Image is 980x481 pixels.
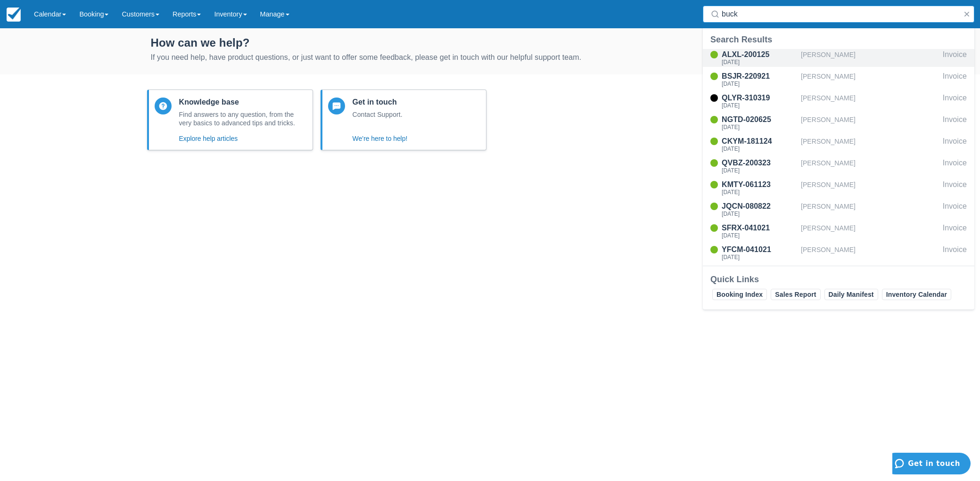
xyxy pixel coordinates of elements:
[801,136,939,154] div: [PERSON_NAME]
[722,179,797,190] div: KMTY-061123
[801,201,939,219] div: [PERSON_NAME]
[722,201,797,212] div: JQCN-080822
[703,92,974,110] a: QLYR-310319[DATE][PERSON_NAME]Invoice
[801,244,939,262] div: [PERSON_NAME]
[722,103,797,108] div: [DATE]
[801,71,939,89] div: [PERSON_NAME]
[722,81,797,87] div: [DATE]
[722,114,797,125] div: NGTD-020625
[882,289,951,300] a: Inventory Calendar
[703,49,974,67] a: ALXL-200125[DATE][PERSON_NAME]Invoice
[943,179,967,197] div: Invoice
[353,98,408,107] p: Get in touch
[703,222,974,240] a: SFRX-041021[DATE][PERSON_NAME]Invoice
[943,92,967,110] div: Invoice
[892,453,971,476] iframe: Opens a widget where you can find more information
[824,289,878,300] a: Daily Manifest
[7,8,21,22] img: checkfront-main-nav-mini-logo.png
[179,133,238,144] button: Explore help articles
[722,6,959,23] input: Search ( / )
[722,92,797,104] div: QLYR-310319
[722,211,797,217] div: [DATE]
[722,244,797,255] div: YFCM-041021
[722,71,797,82] div: BSJR-220921
[353,133,408,144] button: We’re here to help!
[722,124,797,130] div: [DATE]
[943,244,967,262] div: Invoice
[722,136,797,147] div: CKYM-181124
[722,254,797,260] div: [DATE]
[801,157,939,175] div: [PERSON_NAME]
[353,111,408,119] div: Contact Support.
[943,71,967,89] div: Invoice
[179,98,307,107] p: Knowledge base
[943,114,967,132] div: Invoice
[801,92,939,110] div: [PERSON_NAME]
[703,71,974,89] a: BSJR-220921[DATE][PERSON_NAME]Invoice
[703,157,974,175] a: QVBZ-200323[DATE][PERSON_NAME]Invoice
[703,136,974,154] a: CKYM-181124[DATE][PERSON_NAME]Invoice
[722,168,797,173] div: [DATE]
[943,222,967,240] div: Invoice
[710,34,967,45] div: Search Results
[722,233,797,238] div: [DATE]
[801,114,939,132] div: [PERSON_NAME]
[722,222,797,234] div: SFRX-041021
[943,136,967,154] div: Invoice
[801,222,939,240] div: [PERSON_NAME]
[722,146,797,152] div: [DATE]
[151,34,830,50] div: How can we help?
[801,179,939,197] div: [PERSON_NAME]
[771,289,820,300] a: Sales Report
[943,157,967,175] div: Invoice
[943,49,967,67] div: Invoice
[179,111,307,127] div: Find answers to any question, from the very basics to advanced tips and tricks.
[151,52,830,63] div: If you need help, have product questions, or just want to offer some feedback, please get in touc...
[722,189,797,195] div: [DATE]
[722,157,797,169] div: QVBZ-200323
[703,114,974,132] a: NGTD-020625[DATE][PERSON_NAME]Invoice
[712,289,767,300] a: Booking Index
[722,49,797,60] div: ALXL-200125
[703,201,974,219] a: JQCN-080822[DATE][PERSON_NAME]Invoice
[722,59,797,65] div: [DATE]
[703,179,974,197] a: KMTY-061123[DATE][PERSON_NAME]Invoice
[710,274,967,285] div: Quick Links
[703,244,974,262] a: YFCM-041021[DATE][PERSON_NAME]Invoice
[801,49,939,67] div: [PERSON_NAME]
[943,201,967,219] div: Invoice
